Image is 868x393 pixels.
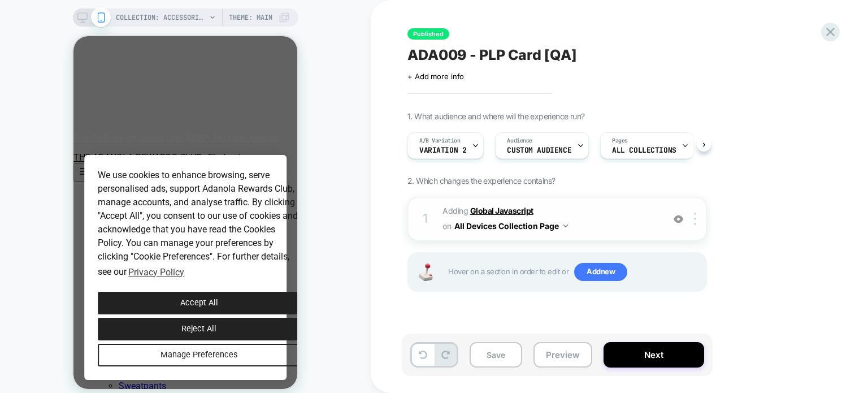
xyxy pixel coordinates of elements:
span: Audience [507,137,532,145]
button: Manage Preferences [24,308,227,330]
span: We use cookies to enhance browsing, serve personalised ads, support Adanola Rewards Club, manage ... [24,133,224,241]
span: Variation 2 [419,146,466,154]
img: down arrow [563,224,568,227]
div: cookie bar [11,119,213,344]
img: close [694,213,696,225]
span: Custom Audience [507,146,571,154]
span: 2. Which changes the experience contains? [407,176,555,185]
span: ALL COLLECTIONS [612,146,676,154]
button: Reject All [24,282,227,304]
span: Pages [612,137,628,145]
button: Next [604,342,704,368]
span: Adding [442,204,658,234]
b: Global Javascript [470,206,533,215]
span: Add new [574,263,627,281]
span: COLLECTION: Accessories (Category) [116,8,206,27]
span: Theme: MAIN [229,8,272,27]
button: All Devices Collection Page [454,218,568,234]
img: crossed eye [674,214,683,224]
span: 1. What audience and where will the experience run? [407,111,584,121]
img: Joystick [414,264,437,281]
span: Published [407,28,449,40]
span: Hover on a section in order to edit or [448,263,700,281]
span: A/B Variation [419,137,461,145]
span: on [442,219,451,233]
button: Preview [533,342,592,368]
a: Privacy Policy (opens in a new tab) [53,227,112,244]
div: 1 [420,208,431,230]
button: Save [470,342,522,368]
button: Accept All [24,256,227,278]
span: ADA009 - PLP Card [QA] [407,46,577,63]
span: + Add more info [407,72,464,81]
